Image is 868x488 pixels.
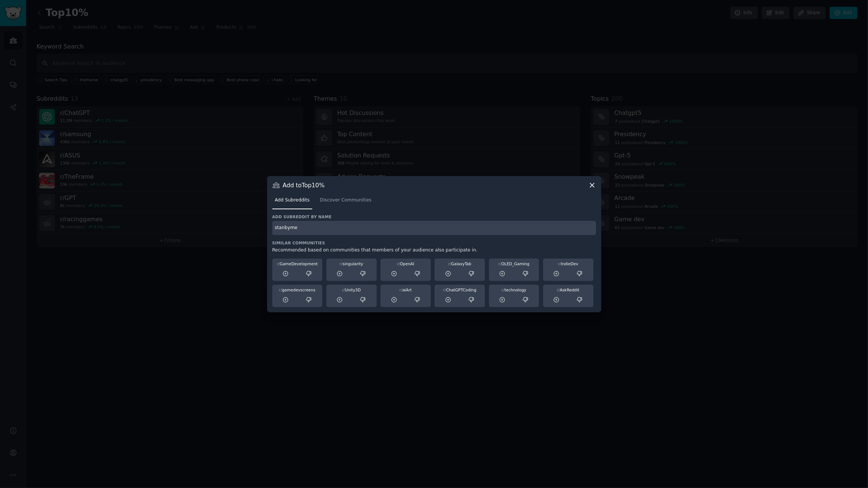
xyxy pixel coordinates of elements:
div: Recommended based on communities that members of your audience also participate in. [272,247,596,254]
div: ChatGPTCoding [437,287,482,293]
span: r/ [558,262,561,266]
span: r/ [279,288,282,292]
h3: Add subreddit by name [272,214,596,219]
span: Add Subreddits [275,197,310,204]
div: gamedevscreens [275,287,320,293]
span: r/ [502,288,505,292]
div: Unity3D [329,287,374,293]
div: aiArt [383,287,428,293]
span: r/ [498,262,501,266]
span: r/ [342,288,345,292]
span: r/ [557,288,560,292]
div: OpenAI [383,261,428,266]
div: singularity [329,261,374,266]
div: GalaxyTab [437,261,482,266]
span: r/ [277,262,280,266]
div: OLED_Gaming [492,261,537,266]
span: r/ [399,288,402,292]
span: r/ [340,262,343,266]
h3: Similar Communities [272,240,596,245]
div: technology [492,287,537,293]
a: Discover Communities [317,194,374,210]
div: AskReddit [546,287,591,293]
span: r/ [443,288,446,292]
input: Enter subreddit name and press enter [272,221,596,235]
span: r/ [448,262,451,266]
div: IndieDev [546,261,591,266]
a: Add Subreddits [272,194,312,210]
h3: Add to Top10% [283,181,325,189]
span: r/ [397,262,400,266]
span: Discover Communities [320,197,372,204]
div: GameDevelopment [275,261,320,266]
